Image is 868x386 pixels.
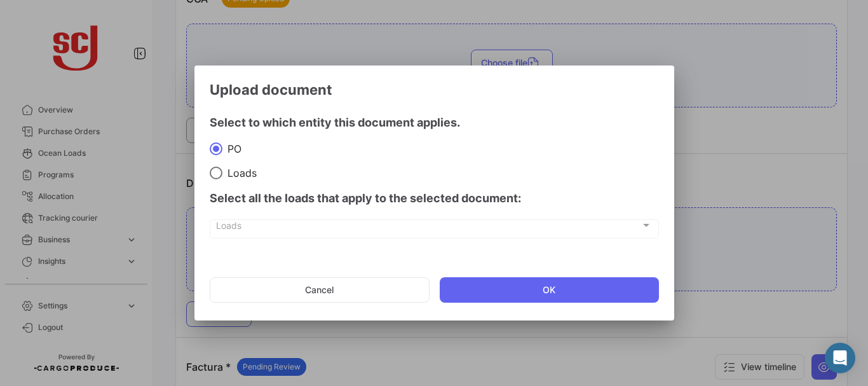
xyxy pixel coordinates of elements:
[210,81,659,99] h3: Upload document
[210,277,430,303] button: Cancel
[222,167,257,179] span: Loads
[210,114,659,132] h4: Select to which entity this document applies.
[440,277,659,303] button: OK
[216,223,641,233] span: Loads
[210,190,659,207] h4: Select all the loads that apply to the selected document:
[825,343,855,373] div: Open Intercom Messenger
[222,142,241,155] span: PO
